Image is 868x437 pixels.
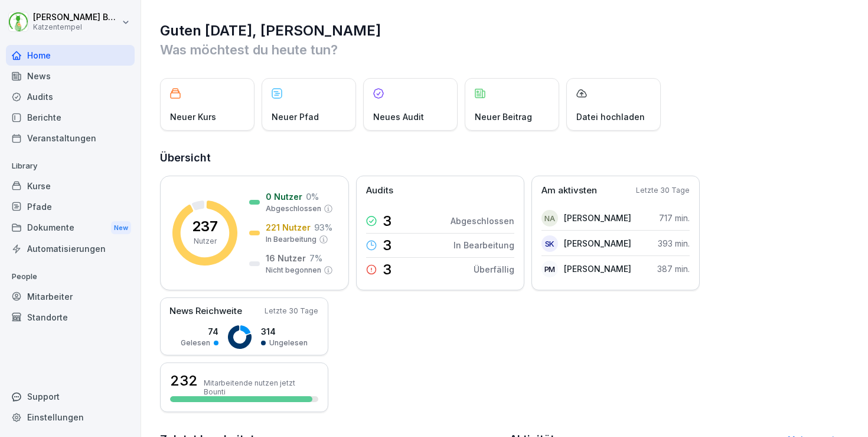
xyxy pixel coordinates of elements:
p: Mitarbeitende nutzen jetzt Bounti [204,378,318,396]
p: [PERSON_NAME] [564,237,631,250]
p: Neuer Kurs [170,111,216,123]
div: SK [541,235,558,252]
p: Was möchtest du heute tun? [160,40,850,59]
p: Datei hochladen [576,111,645,123]
p: Abgeschlossen [266,203,321,214]
p: Ungelesen [269,338,308,348]
p: People [6,267,135,286]
h1: Guten [DATE], [PERSON_NAME] [160,21,850,40]
p: 3 [383,263,391,277]
p: Überfällig [474,263,514,276]
p: 0 % [306,190,319,203]
p: Am aktivsten [541,184,597,198]
div: NA [541,210,558,226]
p: Letzte 30 Tage [636,185,690,196]
p: 7 % [309,252,322,264]
p: 717 min. [659,212,690,224]
p: 3 [383,238,391,253]
a: Automatisierungen [6,238,135,259]
p: 314 [261,325,308,338]
p: [PERSON_NAME] [564,263,631,275]
p: [PERSON_NAME] Benedix [33,12,119,22]
a: Einstellungen [6,407,135,428]
div: PM [541,261,558,277]
p: 16 Nutzer [266,252,306,264]
a: Pfade [6,196,135,217]
p: Gelesen [181,338,210,348]
a: Mitarbeiter [6,286,135,307]
p: 93 % [314,221,332,234]
a: Home [6,45,135,66]
a: Audits [6,86,135,107]
a: Veranstaltungen [6,128,135,148]
p: Abgeschlossen [451,215,514,227]
p: 74 [181,325,218,338]
h2: Übersicht [160,150,850,166]
p: Neuer Pfad [272,111,319,123]
div: Support [6,386,135,407]
a: Standorte [6,307,135,328]
p: In Bearbeitung [266,234,316,245]
a: News [6,66,135,86]
p: 221 Nutzer [266,221,311,234]
p: In Bearbeitung [453,239,514,251]
a: DokumenteNew [6,217,135,239]
p: Neuer Beitrag [475,111,532,123]
p: Nicht begonnen [266,265,321,276]
a: Berichte [6,107,135,128]
p: Library [6,157,135,176]
p: 3 [383,214,391,228]
p: 237 [192,219,218,234]
p: 387 min. [657,263,690,275]
a: Kurse [6,176,135,196]
div: New [111,221,131,235]
p: [PERSON_NAME] [564,212,631,224]
p: Neues Audit [373,111,424,123]
p: News Reichweite [169,305,242,318]
p: 393 min. [658,237,690,250]
div: Dokumente [6,217,135,239]
p: Letzte 30 Tage [265,306,318,316]
p: Katzentempel [33,23,119,31]
p: Nutzer [194,236,217,247]
h3: 232 [170,371,198,391]
p: Audits [366,184,393,198]
p: 0 Nutzer [266,190,302,203]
